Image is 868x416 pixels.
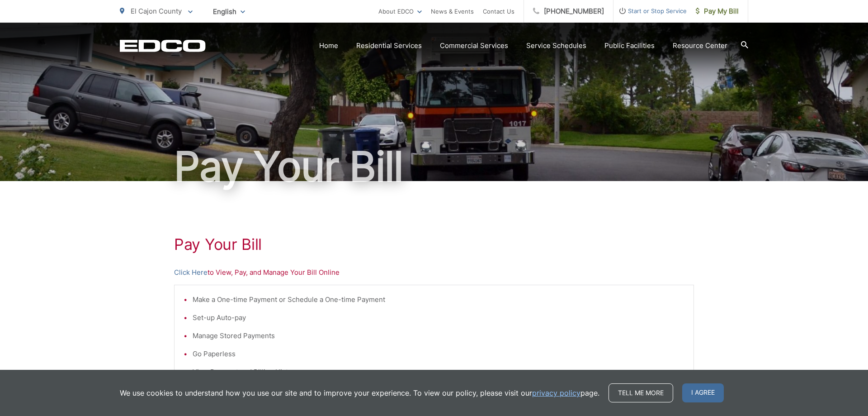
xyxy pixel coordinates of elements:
[120,144,748,189] h1: Pay Your Bill
[174,235,694,253] h1: Pay Your Bill
[193,349,684,359] li: Go Paperless
[483,6,514,17] a: Contact Us
[120,39,206,52] a: EDCD logo. Return to the homepage.
[604,40,655,51] a: Public Facilities
[193,312,684,323] li: Set-up Auto-pay
[174,267,208,278] a: Click Here
[673,40,727,51] a: Resource Center
[120,387,599,398] p: We use cookies to understand how you use our site and to improve your experience. To view our pol...
[431,6,474,17] a: News & Events
[682,383,724,402] span: I agree
[696,6,739,17] span: Pay My Bill
[193,330,684,341] li: Manage Stored Payments
[131,7,182,15] span: El Cajon County
[174,267,694,278] p: to View, Pay, and Manage Your Bill Online
[609,383,673,402] a: Tell me more
[440,40,508,51] a: Commercial Services
[378,6,422,17] a: About EDCO
[206,4,252,19] span: English
[193,367,684,378] li: View Payment and Billing History
[526,40,586,51] a: Service Schedules
[356,40,422,51] a: Residential Services
[532,387,580,398] a: privacy policy
[193,294,684,305] li: Make a One-time Payment or Schedule a One-time Payment
[319,40,338,51] a: Home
